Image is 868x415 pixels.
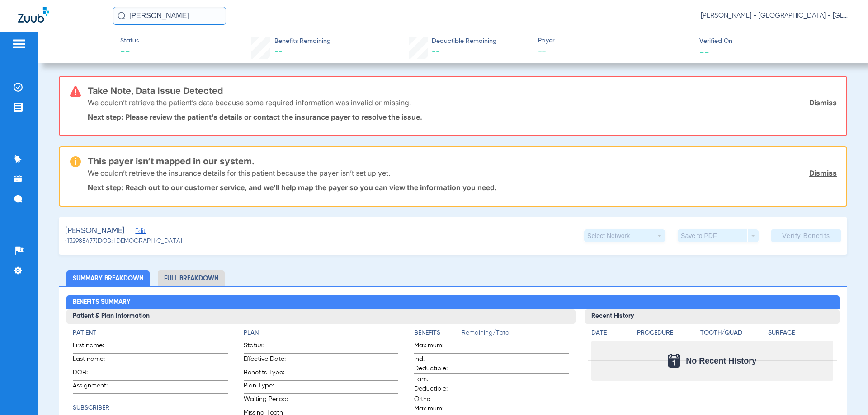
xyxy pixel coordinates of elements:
iframe: Chat Widget [823,372,868,415]
app-breakdown-title: Tooth/Quad [700,328,765,341]
app-breakdown-title: Surface [768,328,833,341]
span: Status [120,36,139,46]
span: (132985477) DOB: [DEMOGRAPHIC_DATA] [65,237,182,246]
img: hamburger-icon [12,38,26,49]
img: Calendar [668,354,680,368]
h4: Plan [244,328,398,338]
li: Summary Breakdown [66,270,150,286]
p: Next step: Please review the patient’s details or contact the insurance payer to resolve the issue. [88,112,837,121]
app-breakdown-title: Procedure [637,328,697,341]
img: warning-icon [70,156,81,167]
p: We couldn’t retrieve the insurance details for this patient because the payer isn’t set up yet. [88,168,390,177]
span: Effective Date: [244,354,288,367]
p: Next step: Reach out to our customer service, and we’ll help map the payer so you can view the in... [88,183,837,192]
span: -- [432,48,440,56]
span: Remaining/Total [462,328,569,341]
span: -- [120,46,139,59]
span: Payer [538,36,692,46]
h4: Benefits [414,328,462,338]
span: Assignment: [73,381,117,393]
a: Dismiss [809,168,837,177]
span: Benefits Remaining [274,37,331,46]
span: No Recent History [686,356,756,365]
span: -- [538,46,692,57]
span: Plan Type: [244,381,288,393]
img: Search Icon [118,12,126,20]
span: Status: [244,341,288,353]
app-breakdown-title: Benefits [414,328,462,341]
span: [PERSON_NAME] [65,225,124,237]
h4: Tooth/Quad [700,328,765,338]
span: -- [274,48,283,56]
span: DOB: [73,368,117,380]
h3: Patient & Plan Information [66,309,575,324]
span: Verified On [699,37,853,46]
h4: Date [591,328,629,338]
h4: Patient [73,328,227,338]
p: We couldn’t retrieve the patient’s data because some required information was invalid or missing. [88,98,411,107]
span: Benefits Type: [244,368,288,380]
h4: Procedure [637,328,697,338]
h4: Surface [768,328,833,338]
span: Ind. Deductible: [414,354,458,373]
h4: Subscriber [73,403,227,413]
span: Edit [135,228,143,237]
img: error-icon [70,86,81,97]
h3: This payer isn’t mapped in our system. [88,157,837,166]
span: Ortho Maximum: [414,395,458,414]
a: Dismiss [809,98,837,107]
input: Search for patients [113,7,226,25]
span: First name: [73,341,117,353]
span: Last name: [73,354,117,367]
h3: Take Note, Data Issue Detected [88,86,837,95]
app-breakdown-title: Date [591,328,629,341]
img: Zuub Logo [18,7,49,23]
h3: Recent History [585,309,840,324]
li: Full Breakdown [158,270,225,286]
span: [PERSON_NAME] - [GEOGRAPHIC_DATA] - [GEOGRAPHIC_DATA] | The Super Dentists [701,11,850,20]
span: Deductible Remaining [432,37,497,46]
span: Fam. Deductible: [414,375,458,394]
span: Maximum: [414,341,458,353]
span: -- [699,47,709,56]
h2: Benefits Summary [66,295,839,310]
span: Waiting Period: [244,395,288,407]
